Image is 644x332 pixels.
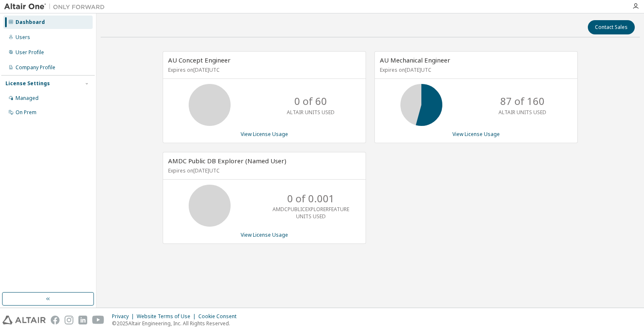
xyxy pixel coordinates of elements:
[112,313,137,320] div: Privacy
[168,56,231,64] span: AU Concept Engineer
[294,94,327,108] p: 0 of 60
[287,191,335,206] p: 0 of 0.001
[500,94,545,108] p: 87 of 160
[198,313,241,320] div: Cookie Consent
[16,49,44,56] div: User Profile
[287,109,335,116] p: ALTAIR UNITS USED
[241,231,288,238] a: View License Usage
[241,131,288,138] a: View License Usage
[5,80,50,87] div: License Settings
[92,316,104,324] img: youtube.svg
[16,95,39,102] div: Managed
[452,131,500,138] a: View License Usage
[51,316,60,324] img: facebook.svg
[16,19,45,26] div: Dashboard
[273,206,349,220] p: AMDCPUBLICEXPLORERFEATURE UNITS USED
[16,109,36,116] div: On Prem
[168,157,286,165] span: AMDC Public DB Explorer (Named User)
[65,316,73,324] img: instagram.svg
[137,313,198,320] div: Website Terms of Use
[499,109,546,116] p: ALTAIR UNITS USED
[380,56,450,64] span: AU Mechanical Engineer
[112,320,241,327] p: © 2025 Altair Engineering, Inc. All Rights Reserved.
[16,64,55,71] div: Company Profile
[168,66,358,73] p: Expires on [DATE] UTC
[3,316,46,324] img: altair_logo.svg
[78,316,87,324] img: linkedin.svg
[168,167,358,174] p: Expires on [DATE] UTC
[16,34,30,41] div: Users
[380,66,570,73] p: Expires on [DATE] UTC
[588,20,635,34] button: Contact Sales
[4,3,109,11] img: Altair One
